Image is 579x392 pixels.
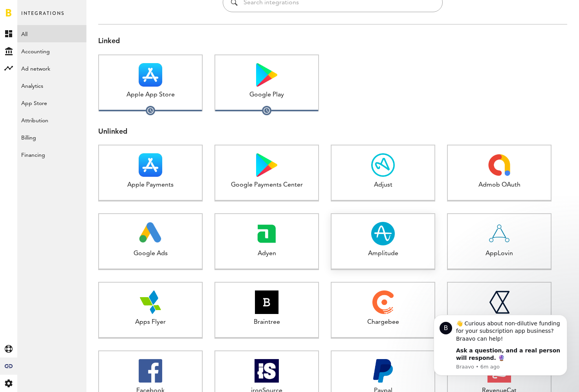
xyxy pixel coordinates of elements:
[371,222,395,245] img: Amplitude
[99,91,202,100] div: Apple App Store
[99,318,202,327] div: Apps Flyer
[99,181,202,190] div: Apple Payments
[215,318,318,327] div: Braintree
[17,77,86,94] a: Analytics
[371,359,395,383] img: Paypal
[139,290,162,314] img: Apps Flyer
[332,318,434,327] div: Chargebee
[139,63,162,87] img: Apple App Store
[21,9,64,25] span: Integrations
[255,290,279,314] img: Braintree
[487,222,511,245] img: AppLovin
[98,36,567,47] div: Linked
[215,91,318,100] div: Google Play
[99,249,202,258] div: Google Ads
[255,222,279,245] img: Adyen
[17,42,86,60] a: Accounting
[215,181,318,190] div: Google Payments Center
[17,129,86,146] a: Billing
[17,94,86,111] a: App Store
[139,153,162,177] img: Apple Payments
[255,359,279,383] img: ironSource
[371,153,395,177] img: Adjust
[489,290,509,314] img: Checkout.com
[17,60,86,77] a: Ad network
[17,25,86,42] a: All
[98,127,567,137] div: Unlinked
[17,111,86,129] a: Attribution
[256,153,277,177] img: Google Payments Center
[448,181,551,190] div: Admob OAuth
[256,63,277,87] img: Google Play
[372,290,393,314] img: Chargebee
[215,249,318,258] div: Adyen
[17,146,86,163] a: Financing
[139,359,162,383] img: Facebook
[448,249,551,258] div: AppLovin
[332,181,434,190] div: Adjust
[332,249,434,258] div: Amplitude
[139,222,162,245] img: Google Ads
[487,153,511,177] img: Admob OAuth
[16,5,45,13] span: Support
[422,303,579,388] iframe: Intercom notifications message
